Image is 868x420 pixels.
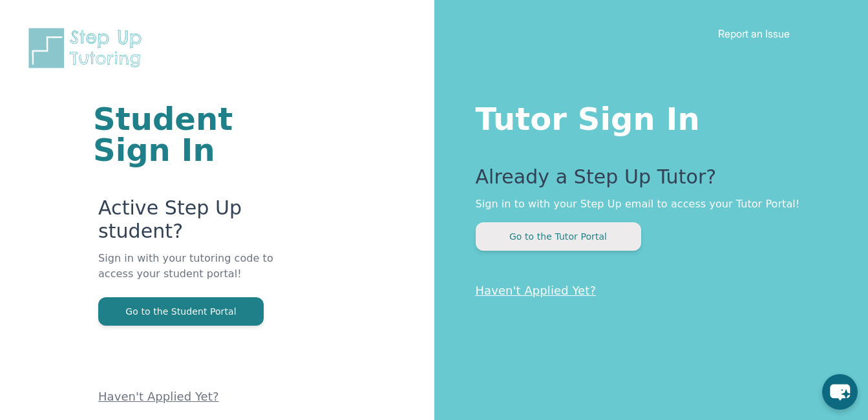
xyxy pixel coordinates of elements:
button: Go to the Tutor Portal [476,222,641,251]
button: Go to the Student Portal [98,297,264,326]
h1: Tutor Sign In [476,98,817,134]
a: Haven't Applied Yet? [98,390,219,403]
a: Report an Issue [718,27,790,40]
img: Step Up Tutoring horizontal logo [26,26,150,70]
a: Go to the Tutor Portal [476,230,641,242]
h1: Student Sign In [93,103,279,165]
p: Sign in to with your Step Up email to access your Tutor Portal! [476,196,817,212]
p: Already a Step Up Tutor? [476,165,817,196]
p: Active Step Up student? [98,196,279,251]
p: Sign in with your tutoring code to access your student portal! [98,251,279,297]
a: Haven't Applied Yet? [476,284,597,297]
a: Go to the Student Portal [98,305,264,317]
button: chat-button [822,374,858,410]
